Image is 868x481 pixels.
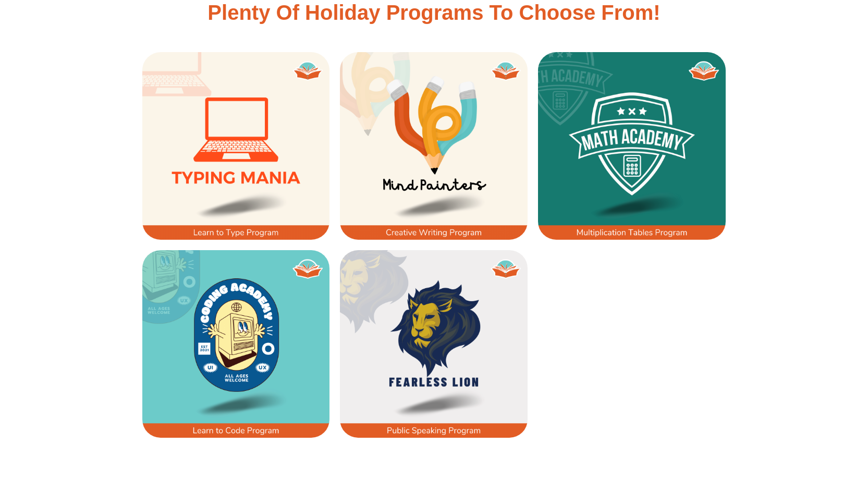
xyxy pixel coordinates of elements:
img: Multiplication Holiday Program [538,52,726,240]
iframe: Chat Widget [694,363,868,481]
h3: Plenty of Holiday Programs to choose from! [137,2,731,23]
img: Creative Writing Holiday Program [340,52,528,240]
img: Speed Typing Holiday Program [142,52,330,240]
img: Learn to Code Holiday Program [142,250,330,438]
img: Public Speaking Holiday Program [340,250,528,438]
